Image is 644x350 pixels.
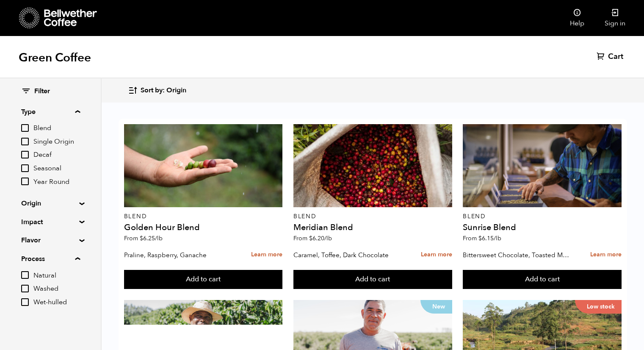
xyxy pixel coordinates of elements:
summary: Impact [21,217,80,227]
summary: Type [21,107,80,117]
h4: Golden Hour Blend [124,223,283,232]
p: Low stock [575,300,622,314]
span: From [124,234,163,242]
span: Blend [33,124,80,133]
bdi: 6.25 [140,234,163,242]
p: Blend [293,214,452,219]
button: Add to cart [124,270,283,289]
p: Caramel, Toffee, Dark Chocolate [293,249,401,261]
input: Natural [21,271,29,279]
p: Bittersweet Chocolate, Toasted Marshmallow, Candied Orange, Praline [463,249,571,261]
a: Cart [597,52,625,62]
span: /lb [324,234,332,242]
h4: Meridian Blend [293,223,452,232]
summary: Flavor [21,235,80,245]
span: Seasonal [33,164,80,173]
input: Blend [21,124,29,132]
span: Cart [608,52,623,62]
input: Seasonal [21,164,29,172]
span: /lb [155,234,163,242]
span: Decaf [33,150,80,160]
bdi: 6.20 [309,234,332,242]
span: Filter [34,87,50,96]
a: Learn more [251,246,282,264]
button: Add to cart [463,270,622,289]
summary: Origin [21,198,80,208]
span: /lb [494,234,501,242]
h4: Sunrise Blend [463,223,622,232]
input: Year Round [21,178,29,185]
input: Decaf [21,151,29,158]
input: Wet-hulled [21,298,29,306]
p: Blend [124,214,283,219]
button: Sort by: Origin [128,81,186,100]
span: Single Origin [33,137,80,147]
input: Single Origin [21,138,29,145]
span: $ [309,234,312,242]
bdi: 6.15 [478,234,501,242]
span: $ [140,234,143,242]
p: Praline, Raspberry, Ganache [124,249,232,261]
span: Year Round [33,178,80,187]
span: From [293,234,332,242]
span: Wet-hulled [33,298,80,307]
a: Learn more [590,246,622,264]
input: Washed [21,285,29,292]
a: Learn more [421,246,452,264]
summary: Process [21,254,80,264]
button: Add to cart [293,270,452,289]
span: Natural [33,271,80,281]
span: Sort by: Origin [141,86,186,95]
p: New [420,300,452,314]
h1: Green Coffee [19,50,91,65]
span: $ [478,234,482,242]
span: Washed [33,284,80,294]
span: From [463,234,501,242]
p: Blend [463,214,622,219]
